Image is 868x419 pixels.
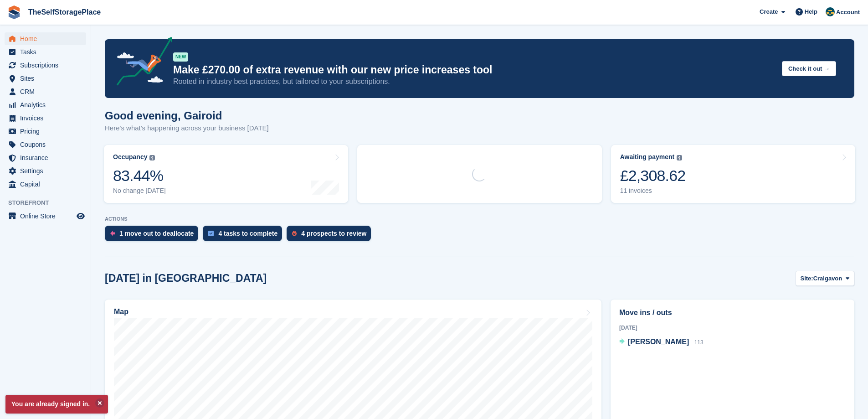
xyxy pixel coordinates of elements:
[5,98,86,111] a: menu
[620,166,686,185] div: £2,308.62
[628,338,689,346] span: [PERSON_NAME]
[20,72,75,85] span: Sites
[20,46,75,58] span: Tasks
[173,52,188,62] div: NEW
[114,308,128,316] h2: Map
[20,151,75,164] span: Insurance
[20,178,75,191] span: Capital
[826,7,835,16] img: Gairoid
[5,46,86,58] a: menu
[203,226,287,246] a: 4 tasks to complete
[5,210,86,222] a: menu
[20,32,75,45] span: Home
[5,125,86,138] a: menu
[5,85,86,98] a: menu
[20,59,75,72] span: Subscriptions
[5,59,86,72] a: menu
[5,178,86,191] a: menu
[5,395,108,414] p: You are already signed in.
[694,339,704,346] span: 113
[7,5,21,19] img: stora-icon-8386f47178a22dfd0bd8f6a31ec36ba5ce8667c1dd55bd0f319d3a0aa187defe.svg
[836,8,860,17] span: Account
[25,5,104,20] a: TheSelfStoragePlace
[620,153,675,161] div: Awaiting payment
[619,324,846,332] div: [DATE]
[619,336,704,348] a: [PERSON_NAME] 113
[20,98,75,111] span: Analytics
[113,166,166,185] div: 83.44%
[173,63,775,77] p: Make £270.00 of extra revenue with our new price increases tool
[813,274,842,283] span: Craigavon
[105,272,267,285] h2: [DATE] in [GEOGRAPHIC_DATA]
[113,187,166,195] div: No change [DATE]
[20,210,75,222] span: Online Store
[292,231,297,236] img: prospect-51fa495bee0391a8d652442698ab0144808aea92771e9ea1ae160a38d050c398.svg
[208,231,214,236] img: task-75834270c22a3079a89374b754ae025e5fb1db73e45f91037f5363f120a921f8.svg
[149,155,155,160] img: icon-info-grey-7440780725fd019a000dd9b08b2336e03edf1995a4989e88bcd33f0948082b44.svg
[620,187,686,195] div: 11 invoices
[611,145,855,203] a: Awaiting payment £2,308.62 11 invoices
[301,230,366,237] div: 4 prospects to review
[5,72,86,85] a: menu
[104,145,348,203] a: Occupancy 83.44% No change [DATE]
[173,77,775,87] p: Rooted in industry best practices, but tailored to your subscriptions.
[105,109,269,122] h1: Good evening, Gairoid
[110,231,115,236] img: move_outs_to_deallocate_icon-f764333ba52eb49d3ac5e1228854f67142a1ed5810a6f6cc68b1a99e826820c5.svg
[5,32,86,45] a: menu
[8,198,91,207] span: Storefront
[20,165,75,177] span: Settings
[20,138,75,151] span: Coupons
[760,7,778,16] span: Create
[218,230,277,237] div: 4 tasks to complete
[109,37,173,89] img: price-adjustments-announcement-icon-8257ccfd72463d97f412b2fc003d46551f7dbcb40ab6d574587a9cd5c0d94...
[119,230,194,237] div: 1 move out to deallocate
[20,112,75,124] span: Invoices
[677,155,682,160] img: icon-info-grey-7440780725fd019a000dd9b08b2336e03edf1995a4989e88bcd33f0948082b44.svg
[5,151,86,164] a: menu
[75,211,86,222] a: Preview store
[105,123,269,134] p: Here's what's happening across your business [DATE]
[805,7,817,16] span: Help
[801,274,813,283] span: Site:
[5,138,86,151] a: menu
[20,125,75,138] span: Pricing
[619,307,846,318] h2: Move ins / outs
[796,271,855,286] button: Site: Craigavon
[782,61,836,76] button: Check it out →
[287,226,375,246] a: 4 prospects to review
[105,226,203,246] a: 1 move out to deallocate
[113,153,147,161] div: Occupancy
[20,85,75,98] span: CRM
[5,165,86,177] a: menu
[5,112,86,124] a: menu
[105,216,854,222] p: ACTIONS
